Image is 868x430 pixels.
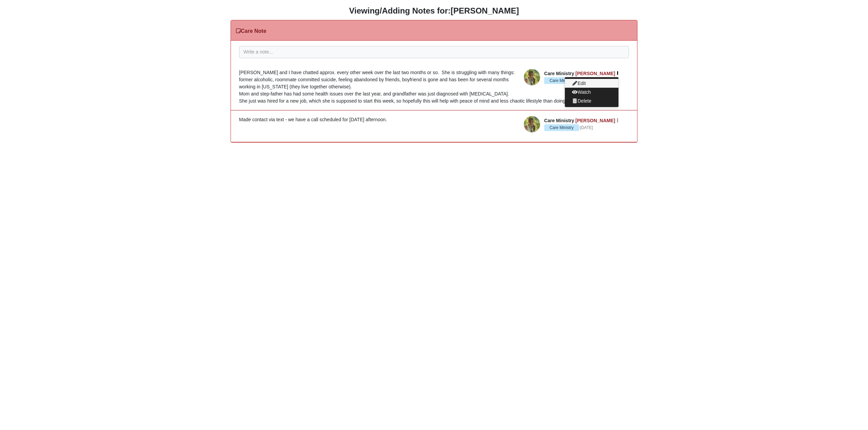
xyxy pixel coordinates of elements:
[451,6,519,15] strong: [PERSON_NAME]
[565,96,618,105] button: Delete
[544,124,580,131] span: ·
[565,79,618,88] button: Edit
[544,118,574,123] span: Care Ministry
[239,69,629,105] div: [PERSON_NAME] and I have chatted approx. every other week over the last two months or so. She is ...
[575,71,615,76] a: [PERSON_NAME]
[544,77,580,84] span: ·
[544,77,579,84] span: Care Ministry
[544,71,574,76] span: Care Ministry
[580,125,593,131] a: [DATE]
[544,124,579,131] span: Care Ministry
[236,28,267,34] h3: Care Note
[524,116,540,132] img: Angela Hagen
[239,116,629,123] div: Made contact via text - we have a call scheduled for [DATE] afternoon.
[524,69,540,85] img: Angela Hagen
[575,118,615,123] a: [PERSON_NAME]
[580,125,593,130] time: March 30, 2025, 8:56 PM
[565,88,618,96] button: Watch
[5,6,863,16] h3: Viewing/Adding Notes for:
